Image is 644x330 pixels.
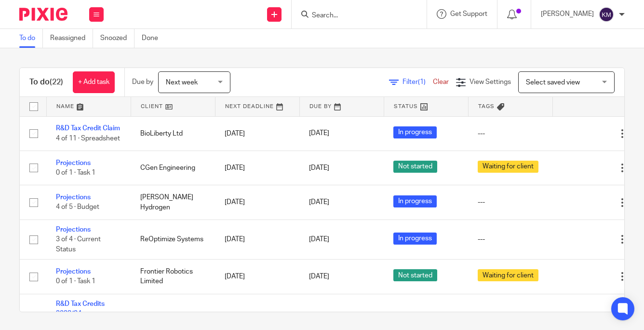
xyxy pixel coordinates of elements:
[131,185,215,220] td: [PERSON_NAME] Hydrogen
[309,199,329,206] span: [DATE]
[478,234,543,244] div: ---
[56,194,91,201] a: Projections
[56,204,99,211] span: 4 of 5 · Budget
[393,269,437,281] span: Not started
[215,151,299,185] td: [DATE]
[478,197,543,207] div: ---
[132,77,153,87] p: Due by
[56,135,120,142] span: 4 of 11 · Spreadsheet
[56,160,91,166] a: Projections
[56,301,105,317] a: R&D Tax Credits 2023/24
[166,79,198,86] span: Next week
[309,236,329,243] span: [DATE]
[393,312,437,324] span: Not started
[142,29,165,48] a: Done
[309,273,329,280] span: [DATE]
[56,125,120,132] a: R&D Tax Credit Claim
[50,29,93,48] a: Reassigned
[131,116,215,151] td: BioLiberty Ltd
[56,236,101,253] span: 3 of 4 · Current Status
[100,29,134,48] a: Snoozed
[131,151,215,185] td: CGen Engineering
[450,11,487,17] span: Get Support
[433,79,449,85] a: Clear
[309,165,329,171] span: [DATE]
[215,116,299,151] td: [DATE]
[309,130,329,137] span: [DATE]
[599,7,614,22] img: svg%3E
[541,9,594,19] p: [PERSON_NAME]
[393,161,437,173] span: Not started
[418,79,426,85] span: (1)
[19,29,43,48] a: To do
[215,220,299,259] td: [DATE]
[478,269,538,281] span: Waiting for client
[526,79,580,86] span: Select saved view
[19,8,67,21] img: Pixie
[131,220,215,259] td: ReOptimize Systems
[215,185,299,220] td: [DATE]
[50,78,63,86] span: (22)
[73,71,115,93] a: + Add task
[393,126,437,138] span: In progress
[470,79,511,85] span: View Settings
[393,233,437,245] span: In progress
[478,129,543,138] div: ---
[215,260,299,294] td: [DATE]
[56,169,95,176] span: 0 of 1 · Task 1
[402,79,433,85] span: Filter
[478,161,538,173] span: Waiting for client
[131,260,215,294] td: Frontier Robotics Limited
[56,268,91,275] a: Projections
[29,77,63,87] h1: To do
[56,278,95,285] span: 0 of 1 · Task 1
[311,12,398,20] input: Search
[56,226,91,233] a: Projections
[393,195,437,207] span: In progress
[478,104,495,109] span: Tags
